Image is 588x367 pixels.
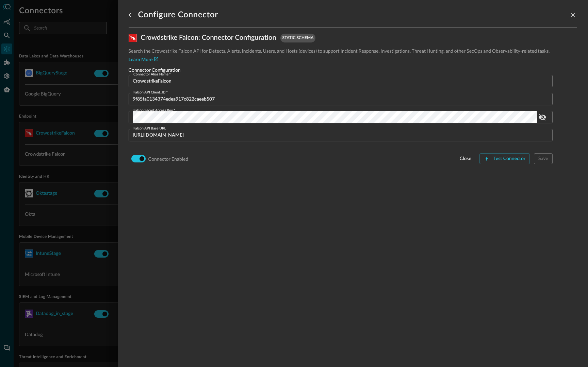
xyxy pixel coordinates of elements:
[148,155,189,162] p: Connector Enabled
[133,126,166,131] label: Falcon API Base URL
[282,35,314,41] p: static schema
[479,153,530,164] button: Test Connector
[138,10,218,20] h1: Configure Connector
[125,10,135,20] button: go back
[141,33,276,43] p: Crowdstrike Falcon : Connector Configuration
[493,155,525,163] div: Test Connector
[460,155,471,163] div: close
[129,66,577,73] p: Connector Configuration
[133,90,168,95] label: Falcon API Client_ID
[129,56,158,64] a: Learn More
[133,108,175,113] label: Falcon Secret Access Key
[133,72,171,77] label: Connector Alias Name
[129,47,550,54] p: Search the Crowdstrike Falcon API for Detects, Alerts, Incidents, Users, and Hosts (devices) to s...
[569,11,577,19] button: close-drawer
[129,34,137,42] img: CrowdStrikeFalcon.svg
[456,153,475,164] button: close
[537,112,548,123] button: show password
